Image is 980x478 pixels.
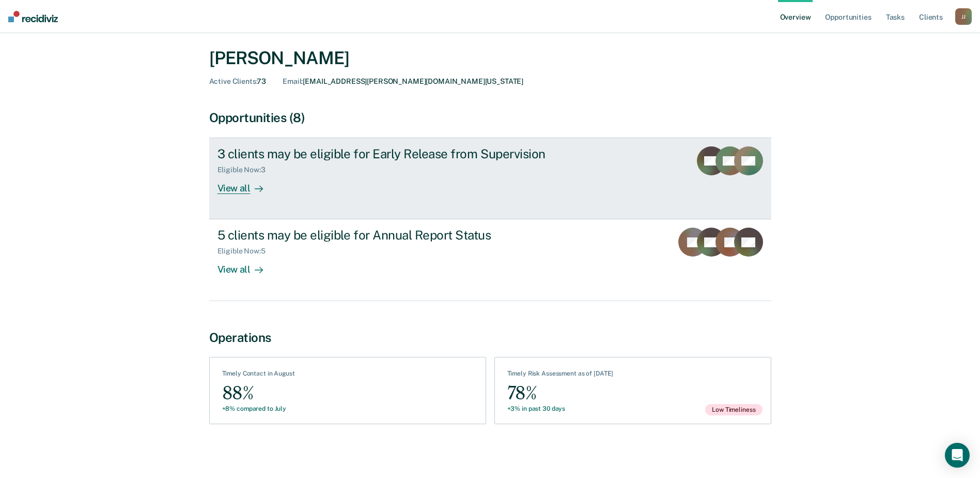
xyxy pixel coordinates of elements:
div: Eligible Now : 5 [217,247,274,256]
div: 78% [507,382,614,405]
div: Timely Risk Assessment as of [DATE] [507,370,614,381]
span: Active Clients : [209,77,257,85]
div: View all [217,256,275,276]
a: 3 clients may be eligible for Early Release from SupervisionEligible Now:3View all [209,138,771,219]
div: Eligible Now : 3 [217,166,274,174]
div: 3 clients may be eligible for Early Release from Supervision [217,146,580,161]
a: 5 clients may be eligible for Annual Report StatusEligible Now:5View all [209,219,771,301]
div: +8% compared to July [222,405,295,412]
img: Recidiviz [8,11,58,22]
div: Opportunities (8) [209,110,771,125]
div: [EMAIL_ADDRESS][PERSON_NAME][DOMAIN_NAME][US_STATE] [283,77,523,86]
div: +3% in past 30 days [507,405,614,412]
span: Email : [283,77,303,85]
div: 73 [209,77,267,86]
button: JJ [955,8,972,25]
span: Low Timeliness [705,404,762,415]
div: Open Intercom Messenger [945,443,970,468]
div: View all [217,174,275,195]
div: J J [955,8,972,25]
div: 88% [222,382,295,405]
div: Operations [209,330,771,345]
div: 5 clients may be eligible for Annual Report Status [217,228,580,243]
div: [PERSON_NAME] [209,48,771,69]
div: Timely Contact in August [222,370,295,381]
